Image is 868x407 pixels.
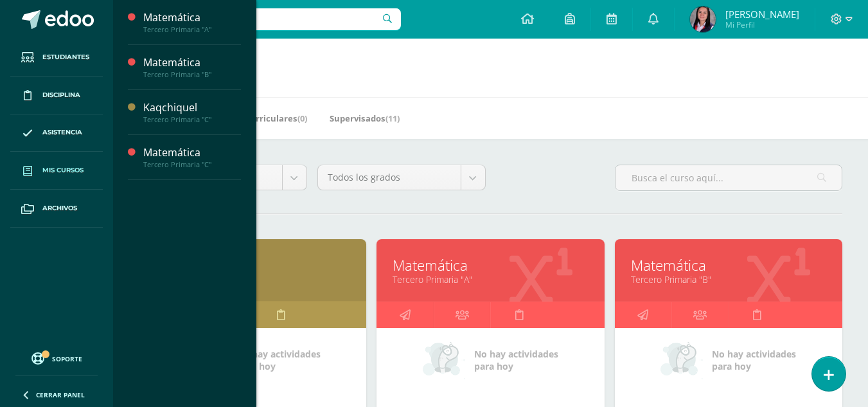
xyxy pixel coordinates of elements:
[236,348,321,372] span: No hay actividades para hoy
[143,160,241,169] div: Tercero Primaria "C"
[10,77,103,114] a: Disciplina
[10,190,103,228] a: Archivos
[385,113,400,124] span: (11)
[712,348,796,372] span: No hay actividades para hoy
[143,25,241,34] div: Tercero Primaria "A"
[10,39,103,77] a: Estudiantes
[15,349,98,366] a: Soporte
[631,273,826,285] a: Tercero Primaria "B"
[143,145,241,169] a: MatemáticaTercero Primaria "C"
[36,390,85,399] span: Cerrar panel
[143,115,241,124] div: Tercero Primaria "C"
[143,100,241,124] a: KaqchiquelTercero Primaria "C"
[52,354,82,363] span: Soporte
[725,19,799,30] span: Mi Perfil
[42,127,82,138] span: Asistencia
[143,10,241,25] div: Matemática
[143,145,241,160] div: Matemática
[423,341,465,379] img: no_activities_small.png
[121,8,401,30] input: Busca un usuario...
[393,273,588,285] a: Tercero Primaria "A"
[474,348,558,372] span: No hay actividades para hoy
[297,113,307,124] span: (0)
[328,165,451,190] span: Todos los grados
[10,152,103,190] a: Mis cursos
[42,52,89,62] span: Estudiantes
[143,55,241,70] div: Matemática
[725,8,799,21] span: [PERSON_NAME]
[143,70,241,79] div: Tercero Primaria "B"
[206,108,307,129] a: Mis Extracurriculares(0)
[690,6,716,32] img: 1c93c93239aea7b13ad1b62200493693.png
[143,55,241,79] a: MatemáticaTercero Primaria "B"
[616,165,842,190] input: Busca el curso aquí...
[330,108,400,129] a: Supervisados(11)
[660,341,703,379] img: no_activities_small.png
[42,203,77,213] span: Archivos
[143,10,241,34] a: MatemáticaTercero Primaria "A"
[42,165,84,176] span: Mis cursos
[143,100,241,115] div: Kaqchiquel
[318,165,485,190] a: Todos los grados
[42,90,80,100] span: Disciplina
[10,114,103,152] a: Asistencia
[631,255,826,275] a: Matemática
[393,255,588,275] a: Matemática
